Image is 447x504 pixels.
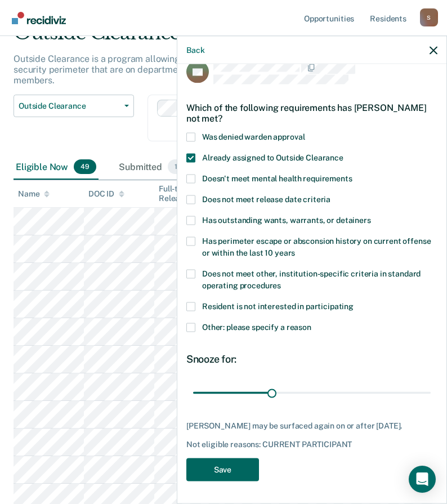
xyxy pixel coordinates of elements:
[186,45,204,55] button: Back
[420,8,438,26] div: S
[202,173,352,182] span: Doesn't meet mental health requirements
[14,155,99,180] div: Eligible Now
[186,458,259,481] button: Save
[117,155,189,180] div: Submitted
[186,93,437,132] div: Which of the following requirements has [PERSON_NAME] not met?
[202,269,421,289] span: Does not meet other, institution-specific criteria in standard operating procedures
[12,12,66,24] img: Recidiviz
[18,189,50,199] div: Name
[14,21,416,53] div: Outside Clearance
[202,194,330,203] span: Does not meet release date criteria
[420,8,438,26] button: Profile dropdown button
[409,466,436,493] div: Open Intercom Messenger
[168,159,187,174] span: 11
[202,301,354,310] span: Resident is not interested in participating
[186,440,437,449] div: Not eligible reasons: CURRENT PARTICIPANT
[88,189,124,199] div: DOC ID
[202,215,371,224] span: Has outstanding wants, warrants, or detainers
[159,184,220,203] div: Full-term Release Date
[202,236,431,257] span: Has perimeter escape or absconsion history on current offense or within the last 10 years
[14,53,400,86] p: Outside Clearance is a program allowing residents to work on assignments located outside the secu...
[202,322,311,331] span: Other: please specify a reason
[19,101,120,111] span: Outside Clearance
[202,132,305,141] span: Was denied warden approval
[186,421,437,430] div: [PERSON_NAME] may be surfaced again on or after [DATE].
[186,353,437,365] div: Snooze for:
[202,153,343,162] span: Already assigned to Outside Clearance
[74,159,96,174] span: 49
